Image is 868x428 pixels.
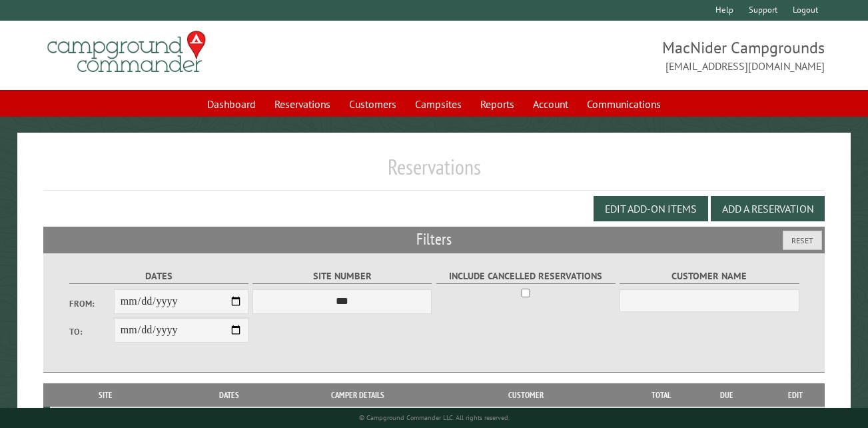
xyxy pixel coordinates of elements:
a: Campsites [407,91,470,117]
a: Customers [341,91,404,117]
th: Due [688,383,766,407]
span: MacNider Campgrounds [EMAIL_ADDRESS][DOMAIN_NAME] [434,37,825,74]
h2: Filters [43,227,825,252]
th: Site [50,383,161,407]
label: Dates [69,269,248,284]
a: Communications [579,91,669,117]
label: Site Number [252,269,432,284]
th: Camper Details [298,383,418,407]
a: Account [525,91,576,117]
a: Reports [472,91,522,117]
th: Dates [161,383,298,407]
label: To: [69,325,114,338]
label: Include Cancelled Reservations [436,269,616,284]
img: Campground Commander [43,26,210,78]
label: Customer Name [620,269,799,284]
th: Total [635,383,688,407]
a: Dashboard [199,91,264,117]
label: From: [69,297,114,310]
a: Reservations [266,91,338,117]
small: © Campground Commander LLC. All rights reserved. [359,413,510,422]
button: Edit Add-on Items [594,196,708,221]
th: Edit [766,383,825,407]
th: Customer [418,383,635,407]
button: Reset [783,231,822,250]
h1: Reservations [43,154,825,191]
button: Add a Reservation [711,196,825,221]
